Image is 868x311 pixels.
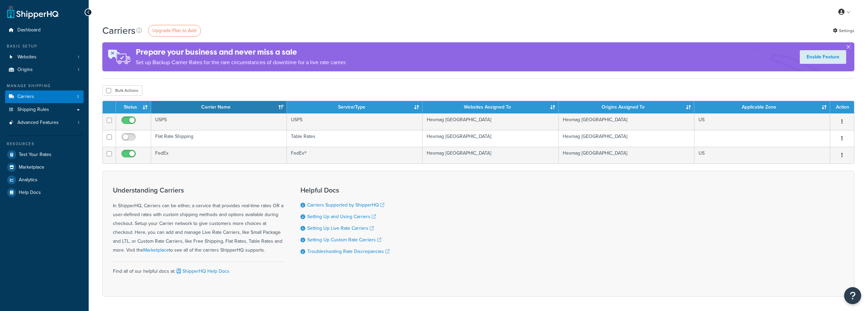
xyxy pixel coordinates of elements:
span: Advanced Features [17,120,59,126]
a: Shipping Rules [5,103,84,116]
a: Setting Up and Using Carriers [307,213,376,220]
td: USPS [287,113,423,130]
span: Analytics [19,177,38,183]
div: Resources [5,141,84,147]
td: Table Rates [287,130,423,147]
a: Upgrade Plan to Add [148,25,201,37]
button: Open Resource Center [844,287,861,304]
td: FedEx® [287,147,423,164]
td: Hexmag [GEOGRAPHIC_DATA] [559,113,694,130]
a: Analytics [5,174,84,186]
td: Hexmag [GEOGRAPHIC_DATA] [423,147,558,164]
div: Manage Shipping [5,83,84,89]
span: Shipping Rules [17,107,49,113]
td: Hexmag [GEOGRAPHIC_DATA] [423,130,558,147]
span: Marketplace [19,165,44,170]
p: Set up Backup Carrier Rates for the rare circumstances of downtime for a live rate carrier. [136,58,347,67]
th: Websites Assigned To: activate to sort column ascending [423,101,558,113]
th: Service/Type: activate to sort column ascending [287,101,423,113]
a: Enable Feature [800,50,846,64]
th: Carrier Name: activate to sort column ascending [151,101,287,113]
span: Help Docs [19,190,41,196]
li: Carriers [5,90,84,103]
li: Origins [5,63,84,76]
td: US [694,147,830,164]
span: 3 [77,94,79,100]
li: Advanced Features [5,116,84,129]
a: Carriers 3 [5,90,84,103]
th: Status: activate to sort column ascending [116,101,151,113]
img: ad-rules-rateshop-fe6ec290ccb7230408bd80ed9643f0289d75e0ffd9eb532fc0e269fcd187b520.png [102,42,136,71]
a: Troubleshooting Rate Discrepancies [307,248,389,255]
th: Origins Assigned To: activate to sort column ascending [559,101,694,113]
h4: Prepare your business and never miss a sale [136,46,347,58]
td: Hexmag [GEOGRAPHIC_DATA] [423,113,558,130]
td: Hexmag [GEOGRAPHIC_DATA] [559,147,694,164]
a: Carriers Supported by ShipperHQ [307,201,384,209]
div: In ShipperHQ, Carriers can be either, a service that provides real-time rates OR a user-defined r... [113,186,283,255]
span: 1 [78,54,79,60]
h3: Understanding Carriers [113,186,283,194]
td: FedEx [151,147,287,164]
span: Test Your Rates [19,152,52,158]
a: Setting Up Custom Rate Carriers [307,236,381,243]
span: Origins [17,67,33,73]
button: Bulk Actions [102,85,142,96]
th: Applicable Zone: activate to sort column ascending [694,101,830,113]
td: Flat Rate Shipping [151,130,287,147]
a: Advanced Features 1 [5,116,84,129]
a: Dashboard [5,24,84,37]
a: Origins 1 [5,63,84,76]
td: Hexmag [GEOGRAPHIC_DATA] [559,130,694,147]
a: Test Your Rates [5,149,84,161]
a: Marketplace [5,161,84,173]
td: USPS [151,113,287,130]
h3: Helpful Docs [300,186,389,194]
span: Dashboard [17,27,41,33]
a: Help Docs [5,186,84,199]
span: Websites [17,54,36,60]
div: Find all of our helpful docs at: [113,261,283,276]
span: 1 [78,120,79,126]
span: 1 [78,67,79,73]
div: Basic Setup [5,43,84,49]
a: Marketplace [143,246,169,254]
td: US [694,113,830,130]
th: Action [830,101,854,113]
li: Websites [5,51,84,63]
a: ShipperHQ Help Docs [175,268,230,275]
a: Settings [833,26,854,36]
a: Websites 1 [5,51,84,63]
span: Upgrade Plan to Add [152,27,196,34]
h1: Carriers [102,24,135,37]
span: Carriers [17,94,34,100]
a: Setting Up Live Rate Carriers [307,225,374,232]
a: ShipperHQ Home [7,5,58,19]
